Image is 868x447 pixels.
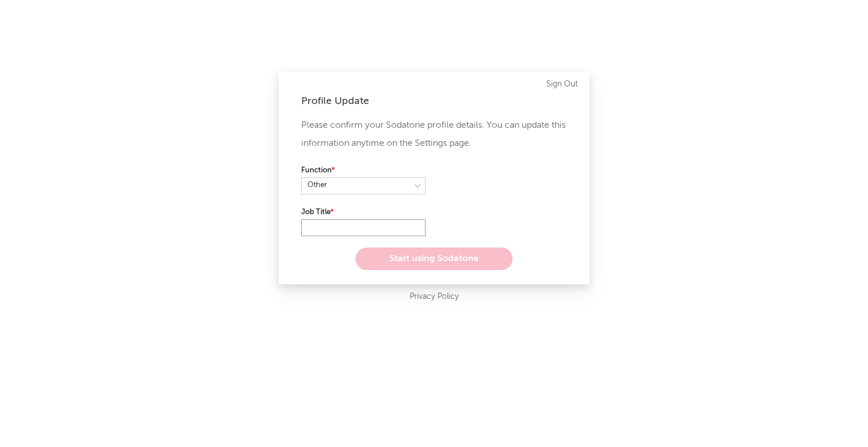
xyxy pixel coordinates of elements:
label: Function [301,164,426,177]
div: Profile Update [301,94,567,108]
button: Start using Sodatone [355,248,513,270]
label: Job Title [301,206,426,219]
a: Privacy Policy [410,290,459,304]
p: Please confirm your Sodatone profile details. You can update this information anytime on the Sett... [301,116,567,153]
a: Sign Out [546,77,578,91]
